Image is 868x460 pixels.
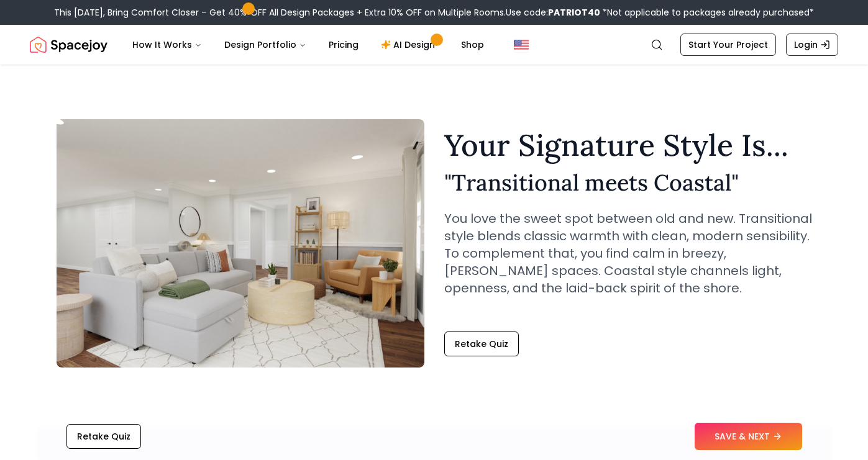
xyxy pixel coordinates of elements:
button: Retake Quiz [444,331,519,356]
div: This [DATE], Bring Comfort Closer – Get 40% OFF All Design Packages + Extra 10% OFF on Multiple R... [54,6,814,19]
button: How It Works [122,32,212,57]
a: Shop [451,32,494,57]
a: Spacejoy [30,32,107,57]
nav: Global [30,25,838,65]
p: You love the sweet spot between old and new. Transitional style blends classic warmth with clean,... [444,210,812,297]
button: Design Portfolio [214,32,316,57]
a: Start Your Project [680,34,776,56]
button: Retake Quiz [66,424,141,449]
a: Login [786,34,838,56]
b: PATRIOT40 [548,6,600,19]
h1: Your Signature Style Is... [444,130,812,160]
img: Transitional meets Coastal Style Example [57,119,424,368]
span: Use code: [506,6,600,19]
img: Spacejoy Logo [30,32,107,57]
a: Pricing [319,32,368,57]
span: *Not applicable to packages already purchased* [600,6,814,19]
a: AI Design [371,32,449,57]
h2: " Transitional meets Coastal " [444,170,812,195]
img: United States [514,37,529,52]
button: SAVE & NEXT [695,423,802,450]
nav: Main [122,32,494,57]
